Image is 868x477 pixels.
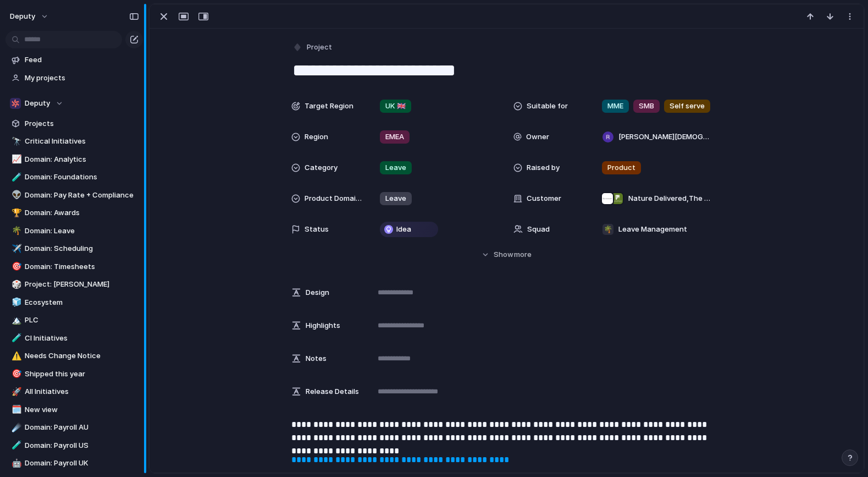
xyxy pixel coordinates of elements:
[10,350,21,361] button: ⚠️
[10,422,21,433] button: ☄️
[25,154,139,165] span: Domain: Analytics
[25,226,139,237] span: Domain: Leave
[25,172,139,183] span: Domain: Foundations
[12,296,19,309] div: 🧊
[5,276,143,293] a: 🎲Project: [PERSON_NAME]
[5,205,143,221] a: 🏆Domain: Awards
[25,386,139,397] span: All Initiatives
[12,332,19,344] div: 🧪
[10,11,35,22] span: deputy
[12,278,19,291] div: 🎲
[25,207,139,218] span: Domain: Awards
[607,162,635,173] span: Product
[607,101,623,112] span: MME
[628,193,713,204] span: Nature Delivered , The Old Rectory
[527,193,561,204] span: Customer
[5,8,54,25] button: deputy
[10,279,21,290] button: 🎲
[25,190,139,201] span: Domain: Pay Rate + Compliance
[5,187,143,204] div: 👽Domain: Pay Rate + Compliance
[25,440,139,451] span: Domain: Payroll US
[12,314,19,327] div: 🏔️
[527,162,560,173] span: Raised by
[12,189,19,201] div: 👽
[396,224,411,235] span: Idea
[5,455,143,471] a: 🤖Domain: Payroll UK
[25,118,139,129] span: Projects
[12,403,19,416] div: 🗓️
[494,249,513,260] span: Show
[5,240,143,257] a: ✈️Domain: Scheduling
[290,40,335,56] button: Project
[25,136,139,147] span: Critical Initiatives
[602,224,613,235] div: 🌴
[5,52,143,68] a: Feed
[306,353,327,364] span: Notes
[10,154,21,165] button: 📈
[5,259,143,275] div: 🎯Domain: Timesheets
[306,287,329,298] span: Design
[5,116,143,132] a: Projects
[10,261,21,272] button: 🎯
[5,312,143,328] a: 🏔️PLC
[10,297,21,308] button: 🧊
[306,386,359,397] span: Release Details
[639,101,654,112] span: SMB
[385,101,406,112] span: UK 🇬🇧
[514,249,532,260] span: more
[25,243,139,254] span: Domain: Scheduling
[5,169,143,185] a: 🧪Domain: Foundations
[527,101,568,112] span: Suitable for
[12,153,19,166] div: 📈
[10,207,21,218] button: 🏆
[5,402,143,418] a: 🗓️New view
[5,348,143,364] a: ⚠️Needs Change Notice
[12,260,19,273] div: 🎯
[670,101,705,112] span: Self serve
[12,368,19,380] div: 🎯
[5,330,143,347] a: 🧪CI Initiatives
[305,224,329,235] span: Status
[10,190,21,201] button: 👽
[5,294,143,311] a: 🧊Ecosystem
[618,224,687,235] span: Leave Management
[25,54,139,65] span: Feed
[527,224,550,235] span: Squad
[10,440,21,451] button: 🧪
[5,151,143,168] a: 📈Domain: Analytics
[305,101,353,112] span: Target Region
[10,315,21,326] button: 🏔️
[25,297,139,308] span: Ecosystem
[5,437,143,454] a: 🧪Domain: Payroll US
[25,73,139,84] span: My projects
[305,193,362,204] span: Product Domain Area
[12,386,19,398] div: 🚀
[385,131,404,142] span: EMEA
[307,42,332,53] span: Project
[618,131,713,142] span: [PERSON_NAME][DEMOGRAPHIC_DATA]
[12,350,19,363] div: ⚠️
[10,404,21,415] button: 🗓️
[305,162,338,173] span: Category
[25,404,139,415] span: New view
[12,439,19,452] div: 🧪
[25,333,139,344] span: CI Initiatives
[10,369,21,380] button: 🎯
[5,133,143,150] a: 🔭Critical Initiatives
[25,458,139,469] span: Domain: Payroll UK
[25,261,139,272] span: Domain: Timesheets
[10,172,21,183] button: 🧪
[385,193,406,204] span: Leave
[10,386,21,397] button: 🚀
[5,223,143,239] div: 🌴Domain: Leave
[12,224,19,237] div: 🌴
[306,320,340,331] span: Highlights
